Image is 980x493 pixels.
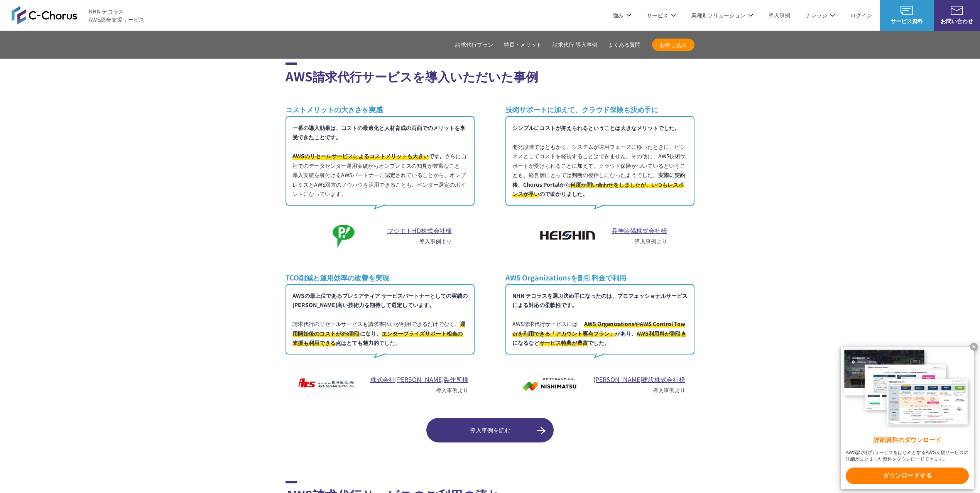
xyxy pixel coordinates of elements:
[637,329,686,337] span: AWS利用料が割引き
[370,375,468,384] a: 株式会社[PERSON_NAME]製作所様
[292,124,465,141] span: 一番の導入効果は、コストの最適化と人材育成の両面でのメリットを享受できたことです。
[613,11,631,19] p: 強み
[286,105,475,114] h3: コストメリットの大きさを実感
[553,41,597,49] a: 請求代行 導入事例
[841,347,974,489] a: 詳細資料のダウンロード AWS請求代行サービスをはじめとするAWS支援サービスの詳細がまとまった資料をダウンロードできます。 ダウンロードする
[612,237,667,245] p: 導入事例より
[846,436,969,445] x-t: 詳細資料のダウンロード
[286,284,475,355] p: 請求代行のリセールサービスも請求書払いが利用できるだけでなく、 でした。
[455,41,493,49] a: 請求代行プラン
[309,218,378,253] img: フジモトHD株式会社
[505,105,694,114] h3: 技術サポートに加えて、クラウド保険も決め手に
[806,11,835,19] p: ナレッジ
[286,62,694,85] h2: AWS請求代行サービスを導入いただいた事例
[846,468,969,484] x-t: ダウンロードする
[512,292,688,309] span: NHN テコラスを選ぶ決め手になったのは、プロフェッショナルサービスによる対応の柔軟性です。
[387,237,452,245] p: 導入事例より
[512,320,685,337] span: AWS OrganizationsやAWS Control Towerを利用できる「アカウント専有プラン」
[505,273,694,282] h3: AWS Organizationsを割引料金で利用
[512,320,686,346] span: があり、 になるなど でした。
[426,418,554,442] a: 導入事例を読む
[292,367,361,402] img: 株式会社荒井製作所様
[292,320,465,346] span: になり、 点はとても魅力的
[880,17,934,25] span: サービス資料
[12,6,145,24] a: AWS総合支援サービス C-Chorus NHN テコラスAWS総合支援サービス
[292,292,468,309] span: AWSの最上位であるプレミアティア サービスパートナーとしての実績の[PERSON_NAME]高い技術力を期待して選定しています。
[286,273,475,282] h3: TCO削減と運用効率の改善を実現
[612,226,667,235] a: 兵神装備株式会社様
[593,375,685,384] a: [PERSON_NAME]建設株式会社様
[652,39,694,51] a: お申し込み
[512,124,680,132] span: シンプルにコストが抑えられるということは大きなメリットでした。
[533,218,602,252] img: 兵神装備株式会社
[539,339,588,346] span: サービス特典が豊富
[846,449,969,463] x-t: AWS請求代行サービスをはじめとするAWS支援サービスの詳細がまとまった資料をダウンロードできます。
[769,11,790,19] a: 導入事例
[652,41,694,49] span: お申し込み
[387,226,452,235] a: フジモトHD株式会社様
[951,6,963,15] img: お問い合わせ
[292,152,445,160] span: です。
[89,7,145,24] span: NHN テコラス AWS総合支援サービス
[505,116,694,206] p: 開発段階ではともかく、システムが運用フェーズに移ったときに、ビシネスとしてコストを軽視することはできません。その他に、AWS技術サポートが受けられることに加えて、クラウド保険がついているというこ...
[691,11,753,19] p: 業種別ソリューション
[292,152,429,160] span: AWSのリセールサービスによるコストメリットも大きい
[12,6,77,24] img: AWS総合支援サービス C-Chorus
[370,386,468,394] p: 導入事例より
[505,284,694,355] p: AWS請求代行サービスには、
[901,6,913,15] img: AWS総合支援サービス C-Chorus サービス資料
[504,41,542,49] a: 特長・メリット
[286,116,475,206] p: さらに自社でのデータセンター運用実績からオンプレミスの知見が豊富なこと、導入実績を裏付けるAWSパートナーに認定されていることから、オンプレミスとAWS双方のノウハウを活用できることも、ベンダー...
[608,41,640,49] a: よくある質問
[292,320,465,337] span: 運用開始後のコストが8%割引
[934,17,980,25] span: お問い合わせ
[515,367,584,402] img: 西松建設株式会社様
[426,426,554,435] span: 導入事例を読む
[850,11,872,19] a: ログイン
[647,11,676,19] p: サービス
[593,386,685,394] p: 導入事例より
[512,171,685,198] span: 実際に契約後、Chorus Portalから ので助かりました。
[512,181,684,198] span: 何度か問い合わせをしましたが、いつもレスポンスが早い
